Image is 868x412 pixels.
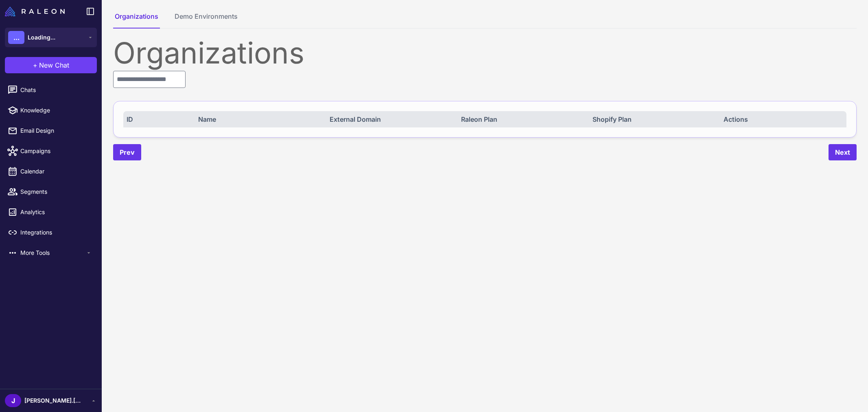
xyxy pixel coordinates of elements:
a: Integrations [3,224,98,241]
span: Integrations [20,228,92,237]
div: Actions [724,114,843,124]
a: Segments [3,183,98,200]
span: Email Design [20,126,92,135]
span: Calendar [20,167,92,176]
div: Name [198,114,318,124]
a: Knowledge [3,102,98,119]
span: Loading... [28,33,55,42]
a: Calendar [3,163,98,180]
div: Organizations [113,38,857,68]
span: Analytics [20,208,92,217]
a: Chats [3,81,98,99]
div: ... [8,31,24,44]
div: J [5,394,21,407]
a: Analytics [3,204,98,221]
span: New Chat [39,60,69,70]
a: Campaigns [3,142,98,160]
div: Raleon Plan [461,114,581,124]
button: Prev [113,144,141,160]
span: + [33,60,37,70]
span: Knowledge [20,106,92,115]
img: Raleon Logo [5,7,65,16]
span: Chats [20,85,92,94]
div: ID [127,114,186,124]
a: Raleon Logo [5,7,68,16]
span: [PERSON_NAME].[PERSON_NAME] [24,396,81,405]
span: More Tools [20,248,85,257]
button: Next [829,144,857,160]
button: +New Chat [5,57,97,73]
span: Segments [20,187,92,196]
button: Demo Environments [173,11,239,28]
span: Campaigns [20,147,92,156]
button: Organizations [113,11,160,28]
div: Shopify Plan [593,114,712,124]
div: External Domain [330,114,449,124]
button: ...Loading... [5,28,97,47]
a: Email Design [3,122,98,139]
